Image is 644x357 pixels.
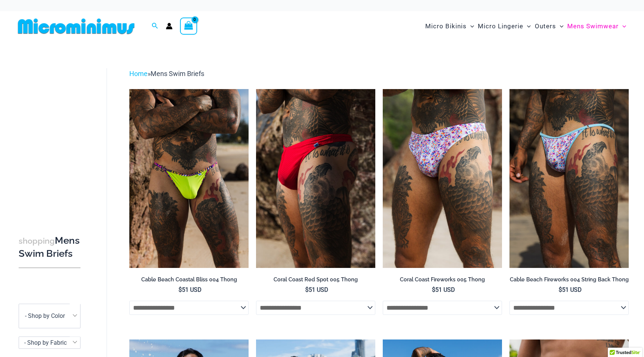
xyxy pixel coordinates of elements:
a: Home [129,70,148,78]
bdi: 51 USD [559,286,582,293]
img: Cable Beach Coastal Bliss 004 Thong 04 [129,89,249,268]
a: Cable Beach Coastal Bliss 004 Thong [129,276,249,286]
span: Outers [535,17,556,36]
a: Coral Coast Fireworks 005 Thong [383,276,502,286]
a: Search icon link [152,22,158,31]
span: - Shop by Fabric [19,337,80,348]
img: MM SHOP LOGO FLAT [15,18,138,35]
bdi: 51 USD [432,286,455,293]
h3: Mens Swim Briefs [19,234,80,260]
a: Mens SwimwearMenu ToggleMenu Toggle [565,15,628,38]
a: Coral Coast Fireworks 005 Thong 01Coral Coast Fireworks 005 Thong 02Coral Coast Fireworks 005 Tho... [383,89,502,268]
a: OutersMenu ToggleMenu Toggle [533,15,565,38]
h2: Coral Coast Red Spot 005 Thong [256,276,375,283]
span: - Shop by Fabric [24,339,67,346]
h2: Cable Beach Fireworks 004 String Back Thong [509,276,629,283]
nav: Site Navigation [422,14,629,39]
span: shopping [19,236,55,246]
a: Coral Coast Red Spot 005 Thong [256,276,375,286]
bdi: 51 USD [305,286,328,293]
span: Micro Lingerie [478,17,523,36]
span: Menu Toggle [467,17,474,36]
span: » [129,70,204,78]
span: $ [179,286,182,293]
span: $ [432,286,435,293]
span: Menu Toggle [523,17,531,36]
span: Menu Toggle [556,17,563,36]
bdi: 51 USD [179,286,202,293]
span: $ [305,286,309,293]
a: Micro LingerieMenu ToggleMenu Toggle [476,15,533,38]
a: Cable Beach Fireworks 004 String Back Thong [509,276,629,286]
img: Coral Coast Fireworks 005 Thong 01 [383,89,502,268]
img: Coral Coast Red Spot 005 Thong 11 [256,89,375,268]
img: Cable Beach Fireworks 004 String Back Thong 06 [509,89,629,268]
span: $ [559,286,562,293]
h2: Cable Beach Coastal Bliss 004 Thong [129,276,249,283]
span: - Shop by Color [19,304,80,328]
a: View Shopping Cart, empty [180,18,197,35]
iframe: TrustedSite Certified [19,62,86,211]
span: Menu Toggle [619,17,626,36]
a: Cable Beach Fireworks 004 String Back Thong 06Cable Beach Fireworks 004 String Back Thong 07Cable... [509,89,629,268]
span: Mens Swimwear [567,17,619,36]
span: - Shop by Color [19,304,80,328]
a: Micro BikinisMenu ToggleMenu Toggle [423,15,476,38]
a: Account icon link [166,23,173,29]
h2: Coral Coast Fireworks 005 Thong [383,276,502,283]
span: Mens Swim Briefs [151,70,204,78]
span: - Shop by Fabric [19,337,80,349]
span: Micro Bikinis [425,17,467,36]
span: - Shop by Color [25,312,65,319]
a: Coral Coast Red Spot 005 Thong 11Coral Coast Red Spot 005 Thong 12Coral Coast Red Spot 005 Thong 12 [256,89,375,268]
a: Cable Beach Coastal Bliss 004 Thong 04Cable Beach Coastal Bliss 004 Thong 05Cable Beach Coastal B... [129,89,249,268]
